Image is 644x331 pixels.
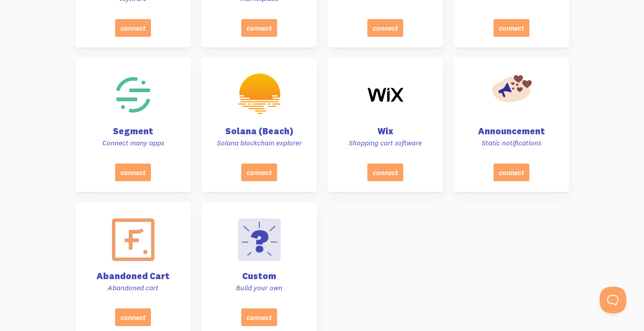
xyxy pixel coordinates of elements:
button: connect [241,308,277,326]
button: connect [115,164,151,181]
a: Wix Shopping cart software connect [328,58,443,192]
p: Connect many apps [86,138,180,148]
button: connect [241,19,277,36]
p: Solana blockchain explorer [212,138,306,148]
a: Solana (Beach) Solana blockchain explorer connect [201,58,317,192]
button: connect [241,164,277,181]
p: Abandoned cart [86,283,180,292]
button: connect [115,308,151,326]
iframe: Help Scout Beacon - Open [600,287,626,313]
h4: Announcement [464,127,559,136]
a: Announcement Static notifications connect [454,58,569,192]
p: Static notifications [464,138,559,148]
h4: Abandoned Cart [86,272,180,280]
button: connect [367,164,403,181]
h4: Wix [338,127,432,136]
button: connect [494,164,529,181]
h4: Segment [86,127,180,136]
p: Build your own [212,283,306,292]
h4: Custom [212,272,306,280]
p: Shopping cart software [338,138,432,148]
button: connect [494,19,529,36]
button: connect [115,19,151,36]
button: connect [367,19,403,36]
h4: Solana (Beach) [212,127,306,136]
a: Segment Connect many apps connect [75,58,191,192]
